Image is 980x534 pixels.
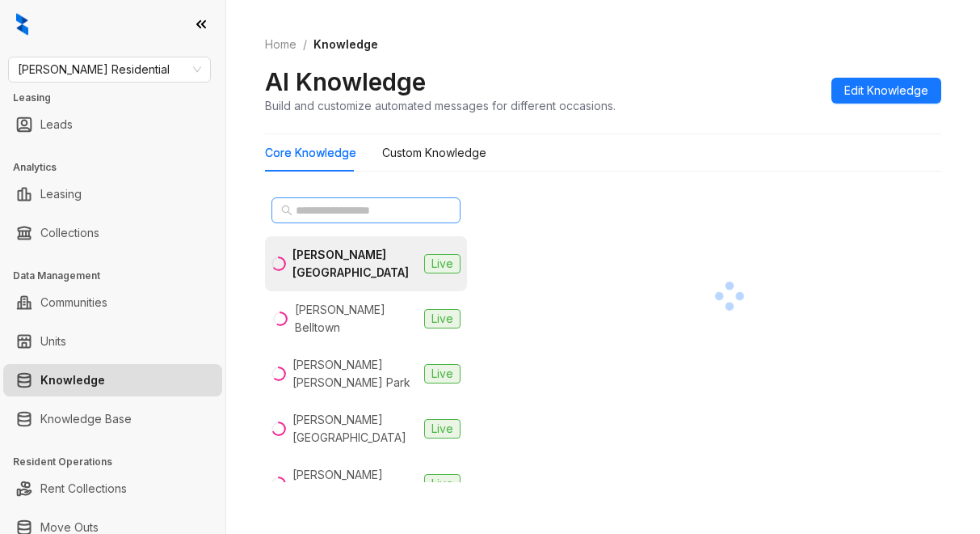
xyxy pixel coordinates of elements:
a: Home [262,36,300,53]
li: Collections [3,217,222,249]
h3: Leasing [13,91,225,105]
li: Knowledge Base [3,403,222,435]
button: Edit Knowledge [831,78,941,104]
div: [PERSON_NAME][GEOGRAPHIC_DATA] [292,466,418,502]
span: Edit Knowledge [844,82,928,100]
span: Live [424,474,461,494]
span: search [281,205,292,216]
li: Rent Collections [3,473,222,505]
div: [PERSON_NAME] Belltown [295,301,418,337]
div: [PERSON_NAME] [PERSON_NAME] Park [292,356,418,392]
span: Live [424,364,461,384]
img: logo [16,13,28,36]
a: Leads [40,108,73,141]
div: Build and customize automated messages for different occasions. [265,97,616,114]
a: Knowledge [40,364,105,396]
h2: AI Knowledge [265,66,426,97]
span: Griffis Residential [18,57,201,82]
a: Knowledge Base [40,403,132,435]
li: Leasing [3,178,222,210]
li: Communities [3,286,222,319]
h3: Data Management [13,269,225,283]
a: Rent Collections [40,473,127,505]
a: Communities [40,286,107,319]
div: [PERSON_NAME][GEOGRAPHIC_DATA] [292,411,418,447]
li: / [303,36,307,53]
li: Knowledge [3,364,222,396]
li: Leads [3,108,222,141]
div: Custom Knowledge [382,144,486,162]
li: Units [3,325,222,358]
span: Live [424,254,461,273]
a: Collections [40,217,99,249]
span: Live [424,309,461,328]
h3: Resident Operations [13,455,225,469]
h3: Analytics [13,160,225,175]
span: Knowledge [313,37,378,51]
div: [PERSON_NAME] [GEOGRAPHIC_DATA] [292,246,418,282]
span: Live [424,419,461,439]
a: Units [40,325,66,358]
a: Leasing [40,178,82,210]
div: Core Knowledge [265,144,356,162]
